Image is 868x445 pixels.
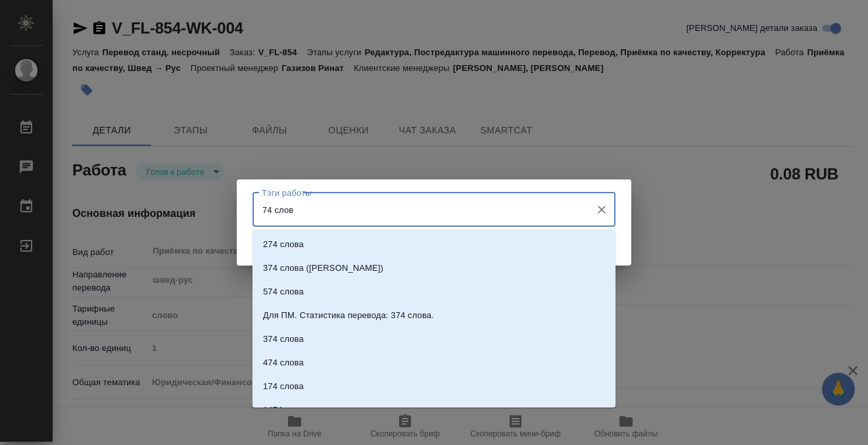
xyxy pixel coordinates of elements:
p: Для ПМ. Статистика перевода: 374 слова. [263,309,434,322]
p: 374 слова ([PERSON_NAME]) [263,262,383,275]
p: 374 слова [263,333,304,346]
p: 474 слова [263,356,304,369]
p: 574 слова [263,285,304,298]
p: 174 слова [263,380,304,393]
p: 274 слова [263,238,304,251]
p: 1474 слов [263,404,304,417]
button: Очистить [592,200,611,219]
